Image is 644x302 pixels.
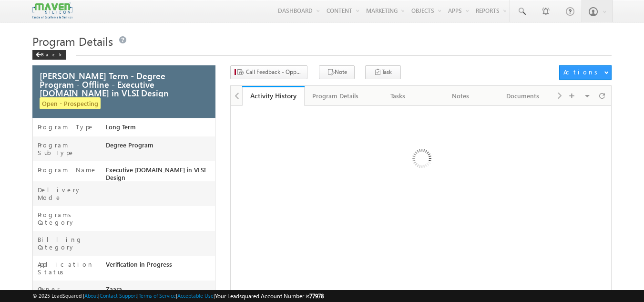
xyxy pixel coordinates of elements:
label: Program Name [38,166,97,174]
span: [PERSON_NAME] Term - Degree Program - Offline - Executive [DOMAIN_NAME] in VLSI Design [40,72,189,97]
span: Executive [DOMAIN_NAME] in VLSI Design [106,166,215,181]
label: Billing Category [38,236,106,251]
button: Note [319,65,355,79]
span: Degree Program [106,141,153,149]
button: Call Feedback - Opportunity [230,65,307,79]
label: Delivery Mode [38,186,106,201]
a: Contact Support [100,292,137,299]
button: Actions [559,65,612,80]
label: Programs Category [38,211,106,226]
div: Back [32,50,66,60]
a: Notes [429,86,492,106]
span: © 2025 LeadSquared | | | | | [32,292,324,301]
span: Program Details [32,33,113,49]
a: Program Details [305,86,367,106]
div: Notes [437,90,483,102]
label: Owner [38,285,60,293]
span: Call Feedback - Opportunity [246,68,303,76]
img: Loading ... [372,111,470,209]
span: Open - Prospecting [40,97,101,109]
label: Application Status [38,260,106,276]
label: Program SubType [38,141,106,156]
span: Zaara [106,285,122,293]
div: Actions [563,68,601,76]
div: Tasks [375,90,421,102]
a: Acceptable Use [177,292,214,299]
a: Terms of Service [139,292,176,299]
span: Verification in Progress [106,260,172,268]
span: 77978 [309,292,324,300]
img: Custom Logo [32,2,72,19]
div: Program Details [312,90,358,102]
a: About [84,292,98,299]
a: Documents [492,86,554,106]
div: Activity History [249,91,297,100]
a: Tasks [367,86,429,106]
button: Task [365,65,401,79]
label: Program Type [38,123,94,131]
a: Activity History [242,86,305,106]
span: Long Term [106,123,136,131]
div: Documents [500,90,546,102]
span: Your Leadsquared Account Number is [215,292,324,300]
